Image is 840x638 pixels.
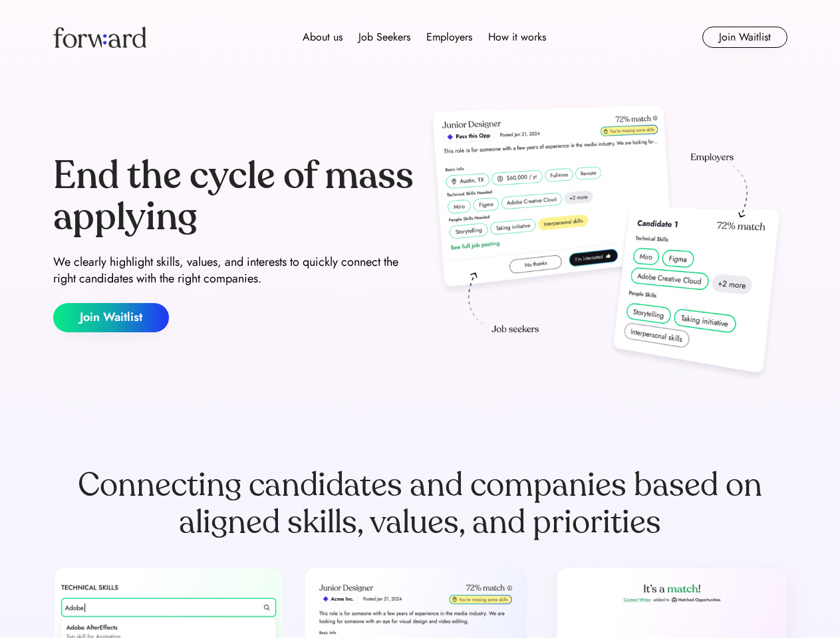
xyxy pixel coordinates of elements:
img: hero-image.png [426,101,787,387]
div: Connecting candidates and companies based on aligned skills, values, and priorities [53,467,787,541]
button: Join Waitlist [53,303,169,332]
img: Forward logo [53,27,146,48]
div: About us [303,29,343,45]
div: Employers [426,29,472,45]
button: Join Waitlist [702,27,787,48]
div: We clearly highlight skills, values, and interests to quickly connect the right candidates with t... [53,254,415,287]
div: How it works [488,29,546,45]
div: End the cycle of mass applying [53,156,415,237]
div: Job Seekers [358,29,410,45]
